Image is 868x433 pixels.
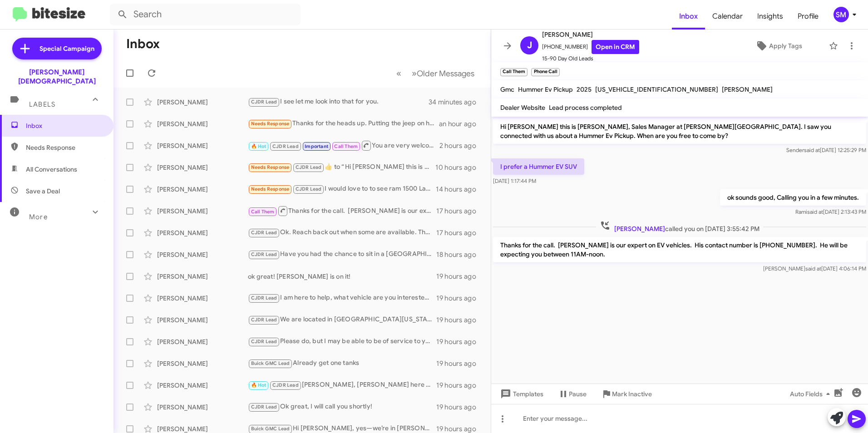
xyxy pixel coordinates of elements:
span: Sender [DATE] 12:25:29 PM [786,147,866,153]
h1: Inbox [126,37,160,51]
span: Important [305,143,328,149]
span: Older Messages [417,69,474,79]
button: Next [406,64,480,83]
div: an hour ago [439,119,483,128]
span: J [527,38,532,53]
span: Special Campaign [39,44,94,53]
div: 34 minutes ago [429,98,483,107]
span: Needs Response [251,186,290,192]
a: Inbox [672,3,705,30]
span: Pause [569,386,587,402]
div: [PERSON_NAME] [157,403,248,412]
span: 🔥 Hot [251,143,266,149]
span: Labels [29,100,55,108]
div: [PERSON_NAME] [157,185,248,194]
span: CJDR Lead [251,99,277,105]
span: CJDR Lead [272,382,299,388]
div: [PERSON_NAME] [157,163,248,172]
span: [PHONE_NUMBER] [542,40,639,54]
div: Have you had the chance to sit in a [GEOGRAPHIC_DATA] and drive one? I definitely think this vehi... [248,249,436,260]
span: » [412,68,417,79]
div: Already get one tanks [248,358,436,369]
span: CJDR Lead [296,164,322,170]
div: I would love to to see ram 1500 Laramie or limited with the rain box [248,184,436,194]
span: 2025 [577,85,592,93]
span: Needs Response [251,121,290,127]
span: CJDR Lead [251,404,277,410]
span: All Conversations [26,165,77,174]
div: 10 hours ago [435,163,483,172]
small: Call Them [500,68,528,76]
div: [PERSON_NAME] [157,381,248,390]
span: 🔥 Hot [251,382,266,388]
span: Needs Response [251,164,290,170]
span: [PERSON_NAME] [DATE] 4:06:14 PM [763,265,866,272]
span: Mark Inactive [612,386,652,402]
div: 19 hours ago [436,294,483,303]
div: I am here to help, what vehicle are you interested in? [248,293,436,303]
nav: Page navigation example [391,64,480,83]
span: [PERSON_NAME] [542,29,639,40]
div: [PERSON_NAME], [PERSON_NAME] here the manager at [PERSON_NAME]. I would like to call you and disc... [248,380,436,390]
div: [PERSON_NAME] [157,228,248,237]
span: [PERSON_NAME] [722,85,773,93]
span: CJDR Lead [296,186,322,192]
span: [US_VEHICLE_IDENTIFICATION_NUMBER] [595,85,718,93]
div: [PERSON_NAME] [157,141,248,150]
span: CJDR Lead [251,295,277,301]
span: Apply Tags [769,38,802,54]
span: CJDR Lead [251,339,277,344]
div: ​👍​ to “ Hi [PERSON_NAME] this is [PERSON_NAME], Sales Manager at [PERSON_NAME][GEOGRAPHIC_DATA].... [248,162,435,172]
span: CJDR Lead [251,251,277,257]
div: You are very welcome. Let us know if anything chnages. [248,140,439,151]
span: CJDR Lead [272,143,299,149]
p: Thanks for the call. [PERSON_NAME] is our expert on EV vehicles. His contact number is [PHONE_NUM... [493,237,866,262]
span: Templates [498,386,543,402]
div: Thanks for the call. [PERSON_NAME] is our expert on EV vehicles. His contact number is [PHONE_NUM... [248,205,436,216]
span: Needs Response [26,143,103,152]
div: Ok. Reach back out when some are available. Thank you [248,227,436,238]
span: Buick GMC Lead [251,360,290,366]
span: said at [804,147,820,153]
span: Call Them [251,209,275,215]
span: Hummer Ev Pickup [518,85,573,93]
p: Hi [PERSON_NAME] this is [PERSON_NAME], Sales Manager at [PERSON_NAME][GEOGRAPHIC_DATA]. I saw yo... [493,118,866,144]
span: More [29,213,48,221]
div: Please do, but I may be able to be of service to you. Why is it a bad time? [248,336,436,347]
span: Dealer Website [500,103,545,112]
span: Insights [750,3,790,30]
div: 2 hours ago [439,141,483,150]
div: [PERSON_NAME] [157,315,248,325]
div: [PERSON_NAME] [157,207,248,216]
button: Auto Fields [783,386,841,402]
div: [PERSON_NAME] [157,294,248,303]
span: Auto Fields [790,386,833,402]
span: Rami [DATE] 2:13:43 PM [795,208,866,215]
span: « [396,68,401,79]
a: Profile [790,3,826,30]
div: 19 hours ago [436,403,483,412]
div: [PERSON_NAME] [157,337,248,346]
div: Ok great, I will call you shortly! [248,402,436,412]
a: Open in CRM [592,40,639,54]
div: 18 hours ago [436,250,483,259]
span: [PERSON_NAME] [614,225,665,233]
div: 19 hours ago [436,359,483,368]
span: said at [805,265,821,272]
p: I prefer a Hummer EV SUV [493,158,584,175]
div: ok great! [PERSON_NAME] is on it! [248,272,436,281]
button: Pause [551,386,594,402]
p: ok sounds good, Calling you in a few minutes. [720,189,866,206]
div: [PERSON_NAME] [157,359,248,368]
span: Save a Deal [26,187,60,196]
small: Phone Call [531,68,559,76]
div: 19 hours ago [436,315,483,325]
span: Call Them [334,143,358,149]
button: SM [826,7,858,22]
button: Templates [491,386,551,402]
div: [PERSON_NAME] [157,119,248,128]
div: 17 hours ago [436,207,483,216]
div: [PERSON_NAME] [157,250,248,259]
